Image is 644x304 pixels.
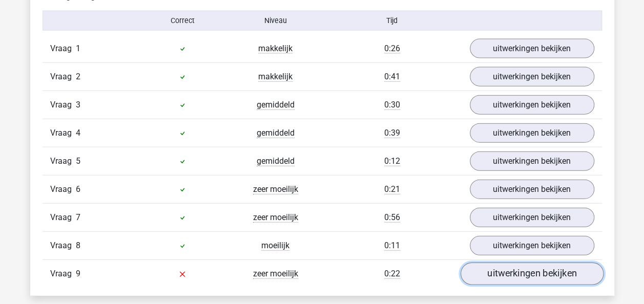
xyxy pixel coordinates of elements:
[384,72,400,82] span: 0:41
[50,127,76,139] span: Vraag
[384,184,400,194] span: 0:21
[257,128,295,138] span: gemiddeld
[76,72,80,81] span: 2
[384,269,400,279] span: 0:22
[76,100,80,110] span: 3
[76,269,80,278] span: 9
[50,71,76,83] span: Vraag
[460,263,603,285] a: uitwerkingen bekijken
[50,211,76,224] span: Vraag
[76,156,80,166] span: 5
[258,72,293,82] span: makkelijk
[384,241,400,251] span: 0:11
[76,241,80,250] span: 8
[50,42,76,55] span: Vraag
[257,100,295,110] span: gemiddeld
[50,183,76,196] span: Vraag
[136,15,229,26] div: Correct
[258,44,293,54] span: makkelijk
[50,268,76,280] span: Vraag
[50,240,76,252] span: Vraag
[470,67,594,86] a: uitwerkingen bekijken
[384,100,400,110] span: 0:30
[470,236,594,255] a: uitwerkingen bekijken
[229,15,322,26] div: Niveau
[50,99,76,111] span: Vraag
[470,39,594,58] a: uitwerkingen bekijken
[470,95,594,115] a: uitwerkingen bekijken
[470,180,594,199] a: uitwerkingen bekijken
[470,208,594,227] a: uitwerkingen bekijken
[253,184,298,194] span: zeer moeilijk
[384,128,400,138] span: 0:39
[257,156,295,166] span: gemiddeld
[384,44,400,54] span: 0:26
[384,212,400,223] span: 0:56
[384,156,400,166] span: 0:12
[322,15,462,26] div: Tijd
[253,212,298,223] span: zeer moeilijk
[470,123,594,143] a: uitwerkingen bekijken
[76,128,80,138] span: 4
[76,184,80,194] span: 6
[470,151,594,171] a: uitwerkingen bekijken
[50,155,76,167] span: Vraag
[253,269,298,279] span: zeer moeilijk
[76,212,80,222] span: 7
[76,44,80,53] span: 1
[261,241,289,251] span: moeilijk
